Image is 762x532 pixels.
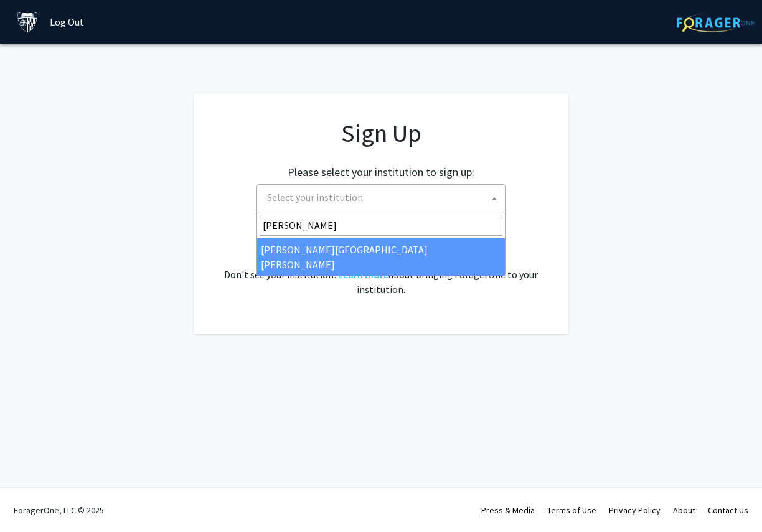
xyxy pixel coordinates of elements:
h1: Sign Up [219,118,543,148]
a: Learn more about bringing ForagerOne to your institution [338,268,388,281]
a: Contact Us [708,505,748,516]
img: ForagerOne Logo [677,13,755,32]
a: Press & Media [481,505,535,516]
div: Already have an account? . Don't see your institution? about bringing ForagerOne to your institut... [219,237,543,297]
a: Terms of Use [547,505,596,516]
div: ForagerOne, LLC © 2025 [14,488,104,532]
iframe: Chat [9,476,53,523]
span: Select your institution [267,191,363,203]
span: Select your institution [262,185,505,210]
img: Johns Hopkins University Logo [17,11,39,33]
span: Select your institution [256,184,506,212]
a: Privacy Policy [609,505,661,516]
a: About [673,505,695,516]
input: Search [260,215,502,236]
h2: Please select your institution to sign up: [288,166,474,179]
li: [PERSON_NAME][GEOGRAPHIC_DATA][PERSON_NAME] [257,238,505,276]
